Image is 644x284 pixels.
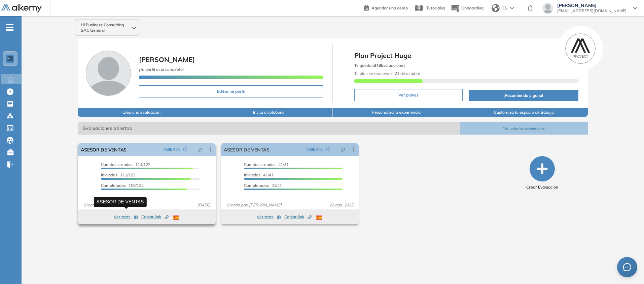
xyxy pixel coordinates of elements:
[461,5,484,10] span: Onboarding
[354,51,578,61] span: Plan Project Huge
[101,162,150,167] span: 114/122
[193,144,208,155] button: pushpin
[101,183,144,188] span: 106/122
[198,147,203,152] span: pushpin
[333,108,460,117] button: Personaliza la experiencia
[244,162,276,167] span: Cuentas creadas
[316,216,322,220] img: ESP
[341,147,346,152] span: pushpin
[371,5,408,10] span: Agendar una demo
[326,202,356,208] span: 22 ago. 2025
[426,5,445,10] span: Tutoriales
[183,147,187,151] span: check-circle
[205,108,333,117] button: Invita a colaborar
[623,263,631,271] span: message
[81,143,127,156] a: ASESOR DE VENTAS
[354,71,420,76] span: Tu plan se renueva el
[502,5,507,11] span: ES
[257,213,281,221] button: Ver tests
[451,1,484,16] button: Onboarding
[244,172,260,177] span: Iniciadas
[81,202,141,208] span: Creado por: [PERSON_NAME]
[78,122,460,135] span: Evaluaciones abiertas
[224,202,284,208] span: Creado por: [PERSON_NAME]
[510,7,514,9] img: arrow
[1,4,42,13] img: Logo
[194,202,213,208] span: [DATE]
[244,183,282,188] span: 41/41
[94,197,147,207] div: ASESOR DE VENTAS
[101,172,117,177] span: Iniciadas
[336,144,351,155] button: pushpin
[306,146,323,152] span: ABIERTA
[284,213,312,221] button: Copiar link
[374,63,381,68] b: 348
[139,85,323,97] button: Editar mi perfil
[224,143,270,156] a: ASESOR DE VENTAS
[163,146,180,152] span: ABIERTA
[173,216,179,220] img: ESP
[141,213,169,221] button: Copiar link
[244,172,274,177] span: 41/41
[139,55,195,64] span: [PERSON_NAME]
[101,183,126,188] span: Completados
[326,147,330,151] span: check-circle
[557,3,627,8] span: [PERSON_NAME]
[469,90,578,101] button: ¡Recomienda y gana!
[557,8,627,13] span: [EMAIL_ADDRESS][DOMAIN_NAME]
[101,162,133,167] span: Cuentas creadas
[354,89,463,101] button: Ver planes
[354,63,405,68] span: Te quedan Evaluaciones
[139,67,184,72] span: ¡Tu perfil está completo!
[492,4,500,12] img: world
[526,156,558,190] button: Crear Evaluación
[394,71,420,76] b: 21 de octubre
[284,214,312,220] span: Copiar link
[86,51,131,96] img: Foto de perfil
[6,27,13,28] i: -
[78,108,205,117] button: Crea una evaluación
[114,213,138,221] button: Ver tests
[7,56,13,61] img: https://assets.alkemy.org/workspaces/1802/d452bae4-97f6-47ab-b3bf-1c40240bc960.jpg
[364,3,408,11] a: Agendar una demo
[101,172,135,177] span: 111/122
[526,184,558,190] span: Crear Evaluación
[141,214,169,220] span: Copiar link
[460,108,588,117] button: Customiza tu espacio de trabajo
[244,162,289,167] span: 41/41
[244,183,269,188] span: Completados
[81,22,131,33] span: Hl Business Consulting SAC General
[460,122,588,135] button: Ver todas las evaluaciones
